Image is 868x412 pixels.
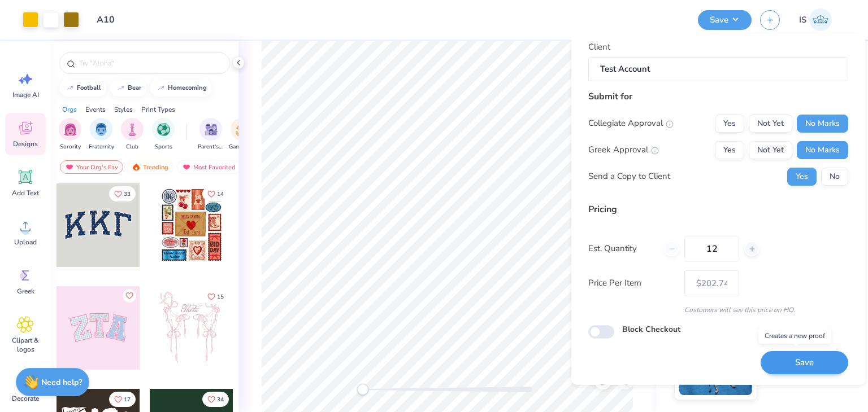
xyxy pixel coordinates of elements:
[14,238,37,247] span: Upload
[88,8,143,31] input: Untitled Design
[60,160,123,174] div: Your Org's Fav
[124,191,131,197] span: 33
[124,397,131,402] span: 17
[12,394,39,403] span: Decorate
[588,117,674,130] div: Collegiate Approval
[809,8,832,31] img: Ishita Singh
[588,202,848,216] div: Pricing
[152,118,175,151] button: filter button
[588,277,676,290] label: Price Per Item
[177,160,241,174] div: Most Favorited
[17,287,34,296] span: Greek
[110,80,146,97] button: bear
[622,323,680,335] label: Block Checkout
[114,104,133,115] div: Styles
[59,118,81,151] button: filter button
[89,143,114,151] span: Fraternity
[182,163,191,171] img: most_fav.gif
[12,90,39,99] span: Image AI
[202,392,229,407] button: Like
[715,114,744,132] button: Yes
[799,14,806,27] span: IS
[698,10,752,30] button: Save
[198,118,224,151] div: filter for Parent's Weekend
[62,104,77,115] div: Orgs
[229,118,255,151] button: filter button
[588,57,848,81] input: e.g. Ethan Linker
[198,118,224,151] button: filter button
[60,143,81,151] span: Sorority
[64,123,77,136] img: Sorority Image
[77,85,101,91] div: football
[202,289,229,304] button: Like
[821,167,848,185] button: No
[787,167,817,185] button: Yes
[588,170,670,183] div: Send a Copy to Client
[128,85,141,91] div: bear
[684,235,739,261] input: – –
[588,40,610,53] label: Client
[588,143,659,156] div: Greek Approval
[12,189,39,198] span: Add Text
[152,118,175,151] div: filter for Sports
[116,85,125,91] img: trend_line.gif
[66,85,75,91] img: trend_line.gif
[78,58,223,69] input: Try "Alpha"
[236,123,249,136] img: Game Day Image
[126,123,138,136] img: Club Image
[217,191,224,197] span: 14
[229,118,255,151] div: filter for Game Day
[715,141,744,159] button: Yes
[59,80,106,97] button: football
[588,242,656,255] label: Est. Quantity
[749,114,792,132] button: Not Yet
[588,89,848,103] div: Submit for
[89,118,114,151] button: filter button
[761,351,848,374] button: Save
[65,163,74,171] img: most_fav.gif
[357,384,368,395] div: Accessibility label
[127,160,173,174] div: Trending
[109,186,136,201] button: Like
[588,304,848,314] div: Customers will see this price on HQ.
[157,85,166,91] img: trend_line.gif
[202,186,229,201] button: Like
[59,118,81,151] div: filter for Sorority
[89,118,114,151] div: filter for Fraternity
[205,123,218,136] img: Parent's Weekend Image
[95,123,107,136] img: Fraternity Image
[797,114,848,132] button: No Marks
[109,392,136,407] button: Like
[157,123,170,136] img: Sports Image
[13,139,38,148] span: Designs
[7,336,44,354] span: Clipart & logos
[141,104,175,115] div: Print Types
[794,8,837,31] a: IS
[41,377,82,388] strong: Need help?
[121,118,144,151] button: filter button
[155,143,172,151] span: Sports
[229,143,255,151] span: Game Day
[217,397,224,402] span: 34
[132,163,141,171] img: trending.gif
[797,141,848,159] button: No Marks
[126,143,138,151] span: Club
[168,85,207,91] div: homecoming
[121,118,144,151] div: filter for Club
[150,80,212,97] button: homecoming
[123,289,136,303] button: Like
[217,294,224,300] span: 15
[758,328,831,344] div: Creates a new proof
[749,141,792,159] button: Not Yet
[85,104,106,115] div: Events
[198,143,224,151] span: Parent's Weekend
